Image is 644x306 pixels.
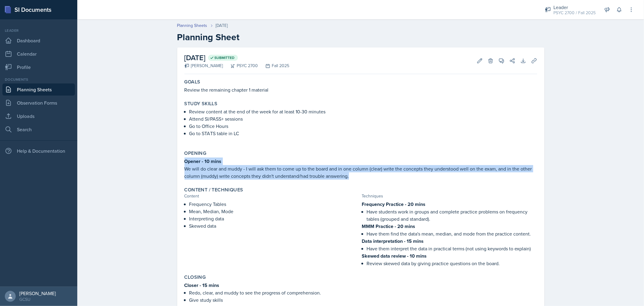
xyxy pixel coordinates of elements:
div: Fall 2025 [258,63,290,69]
p: Redo, clear, and muddy to see the progress of comprehension. [189,289,537,296]
strong: Opener - 10 mins [184,158,222,165]
strong: Closer - 15 mins [184,282,219,289]
a: Observation Forms [2,97,75,109]
div: Techniques [362,193,537,199]
label: Goals [184,79,200,85]
p: Skewed data [189,222,360,229]
p: Have students work in groups and complete practice problems on frequency tables (grouped and stan... [367,208,537,223]
div: PSYC 2700 / Fall 2025 [553,10,596,16]
a: Planning Sheets [2,83,75,96]
div: Leader [553,4,596,11]
label: Content / Techniques [184,187,243,193]
strong: Data interpretation - 15 mins [362,238,424,245]
p: Go to Office Hours [189,122,537,130]
div: Help & Documentation [2,145,75,157]
p: Frequency Tables [189,200,360,208]
div: PSYC 2700 [223,63,258,69]
a: Profile [2,61,75,73]
p: Mean, Median, Mode [189,208,360,215]
div: Content [184,193,360,199]
a: Search [2,123,75,135]
a: Uploads [2,110,75,122]
p: Give study skills [189,296,537,304]
p: Attend SI/PASS+ sessions [189,115,537,122]
p: Have them find the data's mean, median, and mode from the practice content. [367,230,537,237]
a: Calendar [2,48,75,60]
strong: Skewed data review - 10 mins [362,252,427,259]
p: Review content at the end of the week for at least 10-30 minutes [189,108,537,115]
h2: Planning Sheet [177,32,544,43]
label: Closing [184,274,206,280]
p: We will do clear and muddy - I will ask them to come up to the board and in one column (clear) wr... [184,165,537,180]
div: [DATE] [216,22,228,29]
strong: Frequency Practice - 20 mins [362,201,426,208]
p: Have them interpret the data in practical terms (not using keywords to explain) [367,245,537,252]
span: Submitted [215,55,235,60]
div: [PERSON_NAME] [184,63,223,69]
p: Go to STATS table in LC [189,130,537,137]
a: Dashboard [2,34,75,47]
div: [PERSON_NAME] [19,290,56,296]
label: Study Skills [184,101,218,107]
h2: [DATE] [184,52,290,63]
label: Opening [184,150,207,156]
p: Review the remaining chapter 1 material [184,86,537,93]
div: Documents [2,77,75,82]
p: Interpreting data [189,215,360,222]
div: GCSU [19,296,56,302]
strong: MMM Practice - 20 mins [362,223,415,230]
a: Planning Sheets [177,22,207,29]
div: Leader [2,28,75,33]
p: Review skewed data by giving practice questions on the board. [367,260,537,267]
